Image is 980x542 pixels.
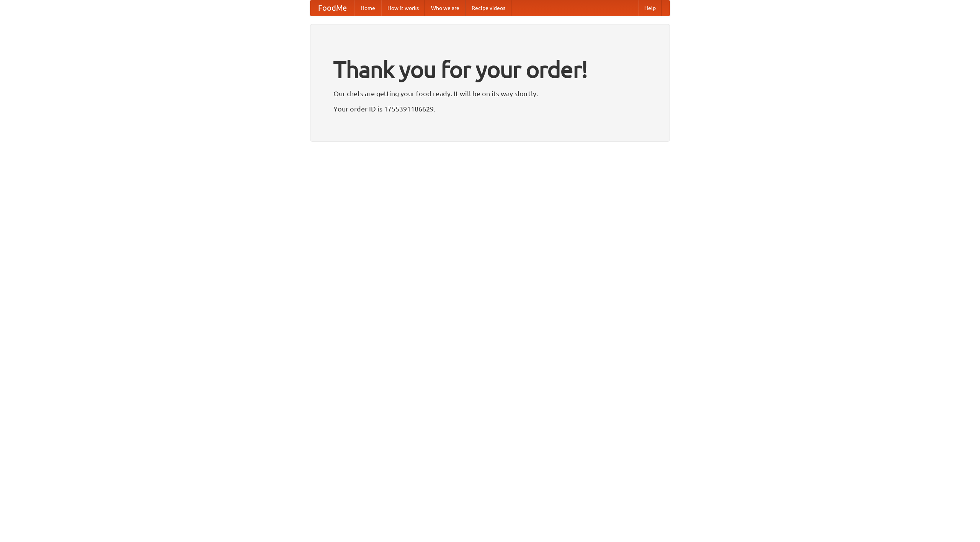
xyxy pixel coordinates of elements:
h1: Thank you for your order! [333,51,647,88]
p: Our chefs are getting your food ready. It will be on its way shortly. [333,88,647,99]
a: Who we are [425,0,465,16]
a: Recipe videos [465,0,511,16]
p: Your order ID is 1755391186629. [333,103,647,115]
a: Help [638,0,662,16]
a: How it works [381,0,425,16]
a: Home [354,0,381,16]
a: FoodMe [310,0,354,16]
